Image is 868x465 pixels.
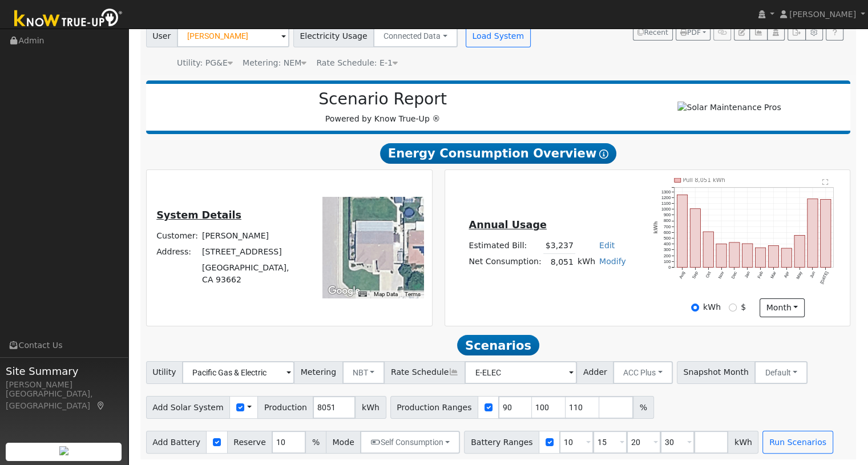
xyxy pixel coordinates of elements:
button: Run Scenarios [762,431,833,454]
span: Adder [576,361,613,384]
span: Rate Schedule [384,361,465,384]
td: kWh [575,254,597,270]
rect: onclick="" [690,209,700,268]
a: Modify [599,257,626,266]
span: % [633,396,653,419]
img: Know True-Up [9,6,128,32]
span: PDF [680,29,701,37]
text: Jan [744,270,751,279]
button: Map Data [374,290,398,298]
rect: onclick="" [756,248,766,267]
text: Mar [769,270,777,280]
button: month [760,298,805,318]
span: Add Solar System [146,396,231,419]
span: Add Battery [146,431,207,454]
label: $ [741,301,746,313]
span: [PERSON_NAME] [789,10,856,19]
div: [GEOGRAPHIC_DATA], [GEOGRAPHIC_DATA] [6,388,122,412]
span: kWh [728,431,758,454]
button: Multi-Series Graph [749,25,767,41]
span: Site Summary [6,363,122,379]
text: 0 [668,265,671,270]
button: Settings [805,25,823,41]
img: Solar Maintenance Pros [677,102,781,114]
div: [PERSON_NAME] [6,379,122,391]
span: kWh [355,396,386,419]
span: Snapshot Month [677,361,756,384]
span: Scenarios [457,335,539,355]
button: Self Consumption [360,431,460,454]
text: Sep [691,270,699,280]
text: Oct [705,270,712,278]
text: Jun [809,270,816,279]
text: Feb [757,270,764,279]
div: Utility: PG&E [177,57,233,69]
input: kWh [691,304,699,312]
button: Recent [633,25,673,41]
text: 1100 [661,201,671,206]
a: Terms (opens in new tab) [405,291,421,297]
i: Show Help [599,149,608,159]
text: kWh [653,221,659,234]
input: Select a Utility [182,361,294,384]
span: Alias: HE1 [316,58,398,67]
rect: onclick="" [781,248,792,267]
td: 8,051 [543,254,575,270]
u: System Details [156,209,241,221]
rect: onclick="" [808,199,818,268]
input: Select a Rate Schedule [465,361,577,384]
text: 400 [664,241,671,246]
rect: onclick="" [729,242,740,268]
text: 200 [664,253,671,258]
text:  [822,179,829,185]
a: Edit [599,241,615,250]
text: 300 [664,247,671,252]
img: Google [325,284,363,298]
button: Default [754,361,808,384]
td: Address: [155,244,200,260]
a: Open this area in Google Maps (opens a new window) [325,284,363,298]
text: 100 [664,259,671,264]
text: 1000 [661,207,671,212]
text: 1300 [661,189,671,194]
span: Electricity Usage [293,25,374,47]
button: Load System [466,25,531,47]
td: Estimated Bill: [467,237,543,254]
rect: onclick="" [716,244,726,267]
button: Login As [767,25,785,41]
a: Help Link [826,25,843,41]
u: Annual Usage [469,219,546,231]
td: $3,237 [543,237,575,254]
h2: Scenario Report [158,90,608,109]
span: Production [257,396,313,419]
rect: onclick="" [794,235,805,267]
span: Reserve [227,431,273,454]
text: Dec [730,270,738,280]
span: Energy Consumption Overview [380,143,616,164]
td: [GEOGRAPHIC_DATA], CA 93662 [200,260,307,288]
button: Keyboard shortcuts [358,290,366,298]
div: Metering: NEM [243,57,306,69]
span: Mode [326,431,361,454]
button: PDF [676,25,710,41]
div: Powered by Know True-Up ® [152,90,614,125]
text: 600 [664,230,671,235]
text: 1200 [661,195,671,200]
a: Map [96,401,106,410]
text: May [796,270,804,280]
img: retrieve [59,446,68,455]
button: Connected Data [373,25,458,47]
text: Aug [678,270,686,280]
td: Net Consumption: [467,254,543,270]
text: Apr [783,270,790,279]
text: [DATE] [819,270,829,285]
td: [STREET_ADDRESS] [200,244,307,260]
button: NBT [342,361,385,384]
rect: onclick="" [742,244,753,268]
span: Battery Ranges [464,431,539,454]
button: Edit User [734,25,750,41]
text: Pull 8,051 kWh [683,177,725,183]
span: Production Ranges [390,396,478,419]
label: kWh [703,301,721,313]
rect: onclick="" [768,245,778,267]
